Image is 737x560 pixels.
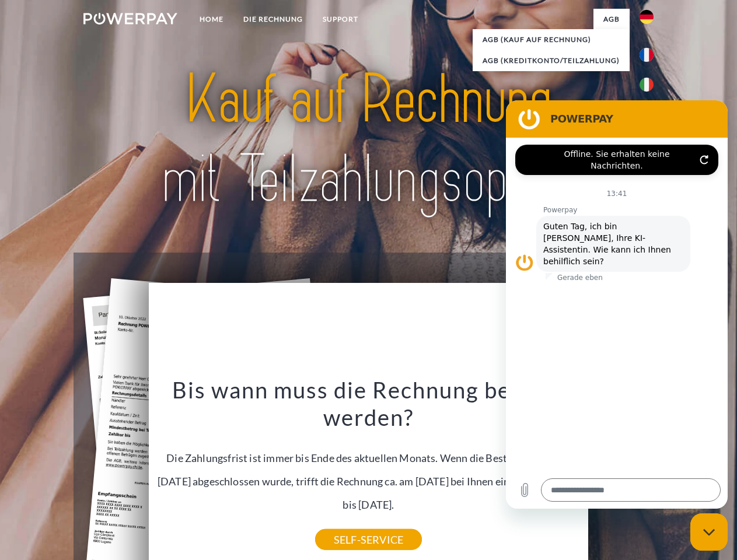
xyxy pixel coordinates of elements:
img: fr [640,48,654,62]
a: DIE RECHNUNG [233,9,313,30]
iframe: Schaltfläche zum Öffnen des Messaging-Fensters; Konversation läuft [690,513,728,551]
img: it [640,78,654,92]
a: AGB (Kauf auf Rechnung) [473,29,630,50]
div: Die Zahlungsfrist ist immer bis Ende des aktuellen Monats. Wenn die Bestellung z.B. am [DATE] abg... [156,376,582,540]
iframe: Messaging-Fenster [506,100,728,509]
a: AGB (Kreditkonto/Teilzahlung) [473,50,630,71]
img: logo-powerpay-white.svg [83,13,177,24]
a: Home [190,9,233,30]
a: SELF-SERVICE [315,529,422,550]
h3: Bis wann muss die Rechnung bezahlt werden? [156,376,582,432]
img: title-powerpay_de.svg [111,56,626,223]
a: SUPPORT [313,9,368,30]
a: agb [593,9,630,30]
img: de [640,10,654,24]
